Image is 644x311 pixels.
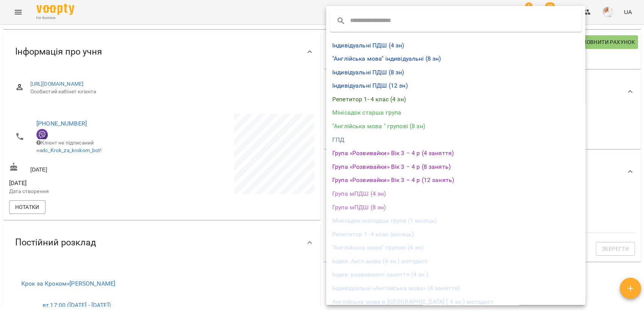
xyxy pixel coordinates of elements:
[326,119,585,133] li: "Англійська мова " групові (8 зн)
[326,281,585,295] li: Індивідуальні «Англійська мова» (4 заняття)
[326,106,585,119] li: Мінісадок старша група
[326,214,585,228] li: Мінісадок молодша група (1 місяць)
[326,254,585,268] li: Індив. Англ.мова (4 зн.) методист
[326,241,585,254] li: "Англійська мова" групові (4 зн)
[326,160,585,174] li: Група «Розвивайки» Вік 3 – 4 р (8 занять)
[326,201,585,214] li: Група мПДШ (8 зн)
[326,228,585,241] li: Репетитор 1- 4 клас (місяць)
[326,173,585,187] li: Група «Розвивайки» Вік 3 – 4 р (12 занять)
[326,79,585,93] li: Індивідуальні ПДШ (12 зн)
[326,146,585,160] li: Група «Розвивайки» Вік 3 – 4 р (4 заняття)
[326,295,585,309] li: Англійська мова в [GEOGRAPHIC_DATA] ( 4 зн.) методист
[326,93,585,106] li: Репетитор 1- 4 клас (4 зн)
[326,133,585,147] li: ГПД
[326,187,585,201] li: Група мПДШ (4 зн)
[326,52,585,66] li: "Англійська мова" індивідуальні (8 зн)
[326,66,585,79] li: Індивідуальні ПДШ (8 зн)
[326,268,585,281] li: Індив. розвиваючі заняття (4 зн.)
[326,39,585,52] li: Індивідуальні ПДШ (4 зн)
